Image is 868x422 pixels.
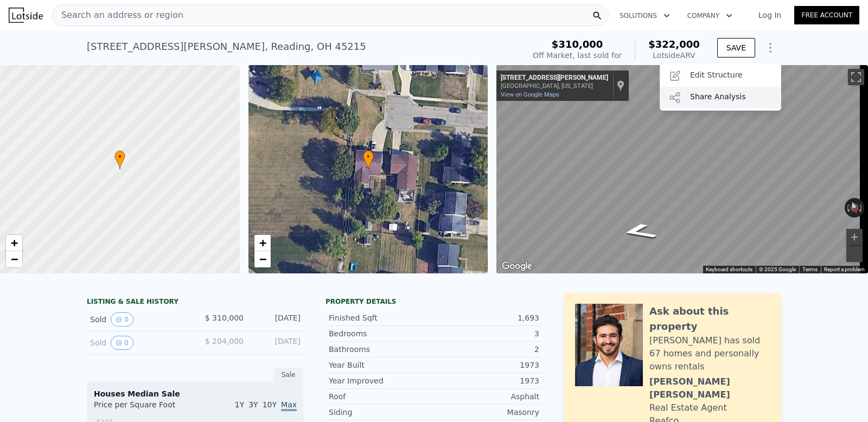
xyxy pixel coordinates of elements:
div: 1,693 [434,312,539,323]
a: Report a problem [824,266,865,272]
div: Show Options [660,63,781,111]
button: Zoom out [846,246,863,262]
span: 1Y [235,400,244,409]
span: $310,000 [552,39,603,50]
div: Roof [329,391,434,402]
div: Map [496,65,868,273]
a: Free Account [794,6,859,24]
div: Street View [496,65,868,273]
button: Reset the view [847,197,861,219]
a: Open this area in Google Maps (opens a new window) [499,259,535,273]
button: Solutions [611,6,679,25]
span: + [11,236,18,250]
a: Zoom out [6,251,22,267]
div: Houses Median Sale [94,388,297,399]
div: Off Market, last sold for [533,50,622,61]
div: [PERSON_NAME] [PERSON_NAME] [649,375,770,401]
div: [STREET_ADDRESS][PERSON_NAME] , Reading , OH 45215 [87,39,366,54]
button: Company [679,6,741,25]
div: • [114,150,125,169]
a: Log In [745,10,794,21]
img: Lotside [9,8,43,23]
div: [DATE] [252,312,301,327]
a: View on Google Maps [501,91,559,98]
button: View historical data [111,312,133,327]
div: [STREET_ADDRESS][PERSON_NAME] [501,74,608,82]
div: Finished Sqft [329,312,434,323]
button: Toggle fullscreen view [848,69,864,85]
div: Lotside ARV [648,50,700,61]
span: 10Y [263,400,277,409]
span: − [259,252,266,266]
div: [GEOGRAPHIC_DATA], [US_STATE] [501,82,608,89]
div: Sale [273,368,304,382]
img: Google [499,259,535,273]
div: Ask about this property [649,304,770,334]
span: − [11,252,18,266]
span: Search an address or region [53,9,183,22]
div: LISTING & SALE HISTORY [87,297,304,308]
div: Bathrooms [329,344,434,355]
path: Go East, Sanborn Ct [607,219,672,244]
div: [DATE] [252,336,301,350]
button: View historical data [111,336,133,350]
div: Price per Square Foot [94,399,195,417]
a: Terms (opens in new tab) [802,266,818,272]
button: Zoom in [846,229,863,245]
div: Edit Structure [660,65,781,87]
a: Zoom in [6,235,22,251]
span: 3Y [248,400,258,409]
div: Year Built [329,360,434,370]
div: 3 [434,328,539,339]
div: Asphalt [434,391,539,402]
span: Max [281,400,297,411]
div: Share Analysis [660,87,781,108]
span: $ 204,000 [205,337,244,346]
span: + [259,236,266,250]
a: Show location on map [617,80,624,92]
div: Siding [329,407,434,418]
div: Sold [90,336,187,350]
div: Sold [90,312,187,327]
button: Show Options [759,37,781,59]
button: Rotate clockwise [859,198,865,218]
button: Keyboard shortcuts [706,266,752,273]
div: Masonry [434,407,539,418]
span: $322,000 [648,39,700,50]
a: Zoom in [254,235,271,251]
div: 1973 [434,360,539,370]
div: Year Improved [329,375,434,386]
button: SAVE [717,38,755,57]
span: © 2025 Google [759,266,796,272]
div: Property details [325,297,542,306]
div: • [363,150,374,169]
div: Bedrooms [329,328,434,339]
div: 2 [434,344,539,355]
span: • [114,152,125,162]
span: $ 310,000 [205,314,244,322]
div: Real Estate Agent [649,401,727,414]
button: Rotate counterclockwise [845,198,851,218]
div: 1973 [434,375,539,386]
span: • [363,152,374,162]
a: Zoom out [254,251,271,267]
div: [PERSON_NAME] has sold 67 homes and personally owns rentals [649,334,770,373]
